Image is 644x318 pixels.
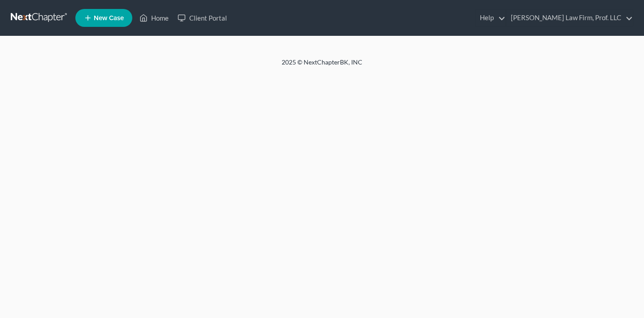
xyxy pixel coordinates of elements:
[475,10,505,26] a: Help
[506,10,633,26] a: [PERSON_NAME] Law Firm, Prof. LLC
[173,10,231,26] a: Client Portal
[135,10,173,26] a: Home
[66,58,578,74] div: 2025 © NextChapterBK, INC
[75,9,132,27] new-legal-case-button: New Case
